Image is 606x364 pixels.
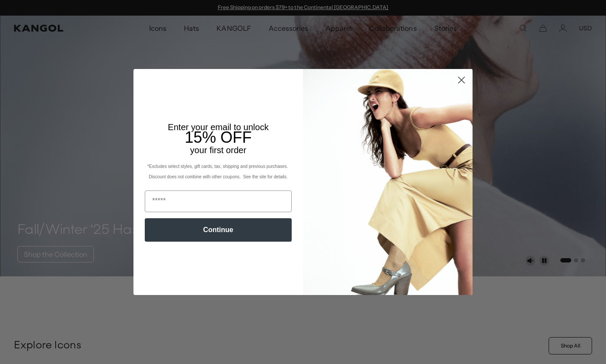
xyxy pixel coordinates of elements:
[190,145,246,155] span: your first order
[147,164,289,179] span: *Excludes select styles, gift cards, tax, shipping and previous purchases. Discount does not comb...
[454,72,469,88] button: Close dialog
[185,128,252,146] span: 15% OFF
[168,122,269,132] span: Enter your email to unlock
[145,190,292,212] input: Email
[303,69,473,295] img: 93be19ad-e773-4382-80b9-c9d740c9197f.jpeg
[145,218,292,242] button: Continue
